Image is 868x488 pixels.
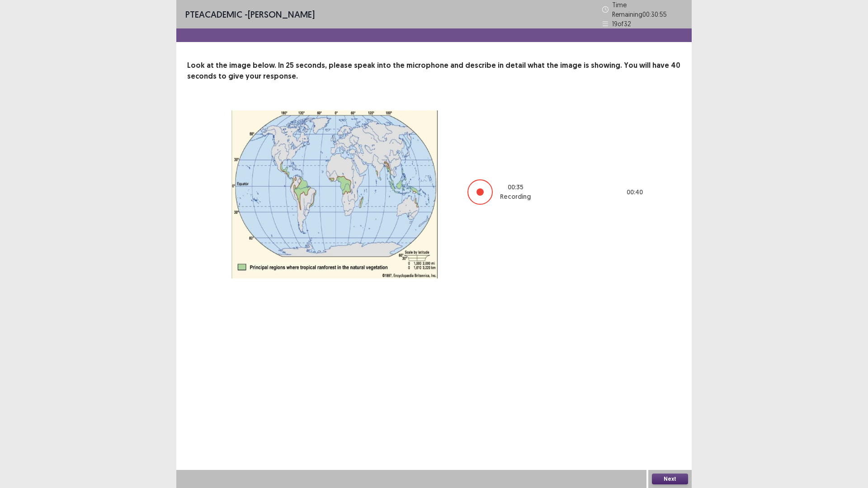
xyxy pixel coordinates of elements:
[185,8,315,21] p: - [PERSON_NAME]
[500,192,531,202] p: Recording
[612,19,631,28] p: 19 of 32
[223,103,449,281] img: image-description
[187,60,681,82] p: Look at the image below. In 25 seconds, please speak into the microphone and describe in detail w...
[185,9,242,20] span: PTE academic
[508,183,524,192] p: 00 : 35
[652,474,688,484] button: Next
[627,188,643,197] p: 00 : 40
